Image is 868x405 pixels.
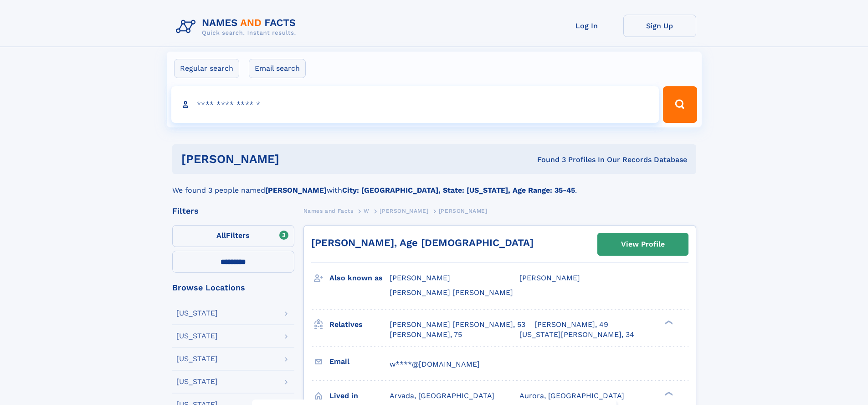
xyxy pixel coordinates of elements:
b: [PERSON_NAME] [265,186,327,195]
span: [PERSON_NAME] [PERSON_NAME] [390,288,513,297]
a: Log In [550,15,623,37]
span: Arvada, [GEOGRAPHIC_DATA] [390,391,494,400]
div: [US_STATE] [176,332,218,340]
a: [PERSON_NAME], 49 [534,320,608,330]
h3: Lived in [329,388,390,404]
b: City: [GEOGRAPHIC_DATA], State: [US_STATE], Age Range: 35-45 [342,186,575,195]
h1: [PERSON_NAME] [181,153,408,165]
a: [PERSON_NAME], Age [DEMOGRAPHIC_DATA] [311,237,534,248]
div: ❯ [663,319,673,325]
h3: Relatives [329,317,390,332]
a: [US_STATE][PERSON_NAME], 34 [519,330,634,340]
button: Search Button [663,86,697,123]
div: ❯ [663,390,673,396]
span: Aurora, [GEOGRAPHIC_DATA] [519,391,624,400]
a: [PERSON_NAME] [PERSON_NAME], 53 [390,320,525,330]
h3: Also known as [329,270,390,286]
span: [PERSON_NAME] [380,208,428,214]
div: We found 3 people named with . [172,174,696,196]
a: [PERSON_NAME] [380,205,428,216]
div: View Profile [621,234,665,255]
span: [PERSON_NAME] [519,274,580,282]
h3: Email [329,354,390,369]
a: Names and Facts [303,205,354,216]
div: [US_STATE] [176,378,218,385]
div: Found 3 Profiles In Our Records Database [408,155,687,165]
span: [PERSON_NAME] [390,274,450,282]
img: Logo Names and Facts [172,15,303,39]
a: [PERSON_NAME], 75 [390,330,462,340]
label: Regular search [174,59,239,78]
label: Email search [249,59,306,78]
div: Browse Locations [172,284,294,292]
div: Filters [172,207,294,215]
span: W [364,208,370,214]
input: search input [171,86,659,123]
label: Filters [172,225,294,247]
div: [US_STATE] [176,310,218,317]
div: [US_STATE] [176,355,218,363]
span: [PERSON_NAME] [439,208,488,214]
a: Sign Up [623,15,696,37]
span: All [216,231,226,240]
a: W [364,205,370,216]
a: View Profile [598,233,688,255]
